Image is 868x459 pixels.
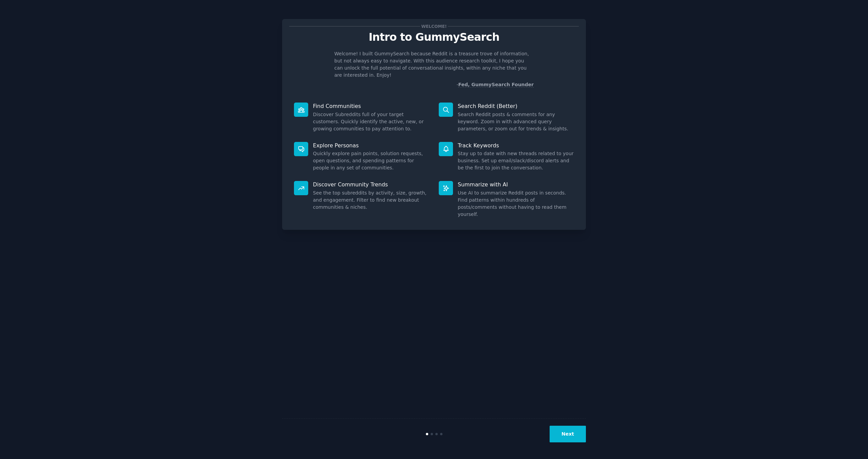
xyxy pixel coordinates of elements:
[458,150,574,171] dd: Stay up to date with new threads related to your business. Set up email/slack/discord alerts and ...
[456,81,534,88] div: -
[313,189,429,211] dd: See the top subreddits by activity, size, growth, and engagement. Filter to find new breakout com...
[420,23,448,30] span: Welcome!
[550,426,586,442] button: Next
[458,181,574,188] p: Summarize with AI
[289,31,579,43] p: Intro to GummySearch
[313,150,429,171] dd: Quickly explore pain points, solution requests, open questions, and spending patterns for people ...
[313,181,429,188] p: Discover Community Trends
[458,142,574,149] p: Track Keywords
[313,142,429,149] p: Explore Personas
[458,189,574,218] dd: Use AI to summarize Reddit posts in seconds. Find patterns within hundreds of posts/comments with...
[313,111,429,132] dd: Discover Subreddits full of your target customers. Quickly identify the active, new, or growing c...
[458,103,574,110] p: Search Reddit (Better)
[334,50,534,79] p: Welcome! I built GummySearch because Reddit is a treasure trove of information, but not always ea...
[458,111,574,132] dd: Search Reddit posts & comments for any keyword. Zoom in with advanced query parameters, or zoom o...
[313,103,429,110] p: Find Communities
[458,82,534,88] a: Fed, GummySearch Founder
